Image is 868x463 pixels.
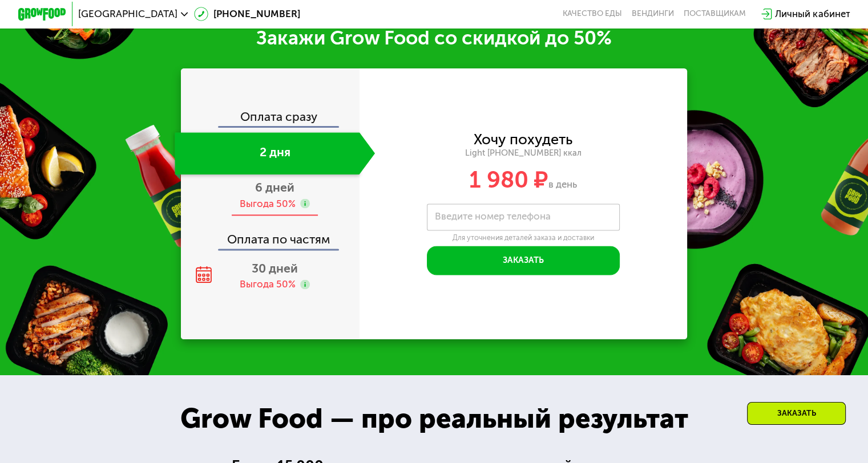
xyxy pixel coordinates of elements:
div: Выгода 50% [240,197,296,210]
a: Качество еды [563,9,622,19]
div: Grow Food — про реальный результат [160,398,708,439]
div: Оплата по частям [182,221,360,249]
a: [PHONE_NUMBER] [194,7,300,21]
div: Личный кабинет [775,7,850,21]
div: Оплата сразу [182,111,360,126]
span: 6 дней [255,180,294,194]
div: поставщикам [684,9,746,19]
button: Заказать [427,246,620,275]
span: 1 980 ₽ [469,166,548,193]
div: Выгода 50% [240,278,296,291]
div: Light [PHONE_NUMBER] ккал [360,148,688,159]
span: [GEOGRAPHIC_DATA] [78,9,177,19]
label: Введите номер телефона [435,213,551,220]
div: Заказать [747,402,846,425]
a: Вендинги [632,9,674,19]
span: 30 дней [252,261,298,275]
div: Для уточнения деталей заказа и доставки [427,233,620,242]
span: в день [548,178,577,190]
div: Хочу похудеть [474,133,572,146]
